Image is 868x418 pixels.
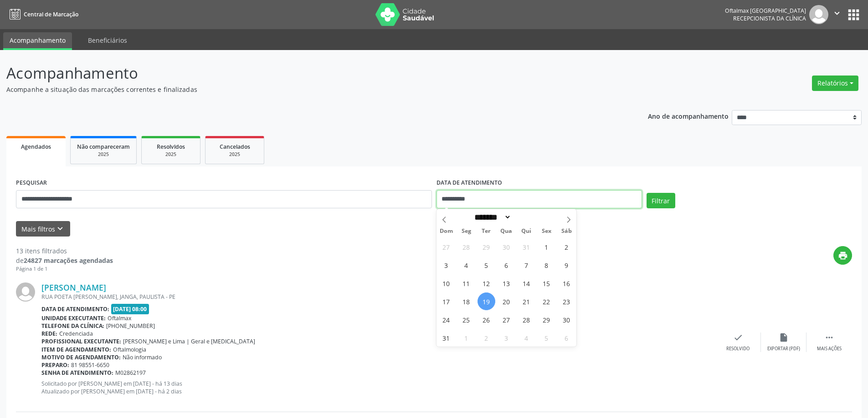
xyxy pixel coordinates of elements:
i:  [832,8,842,18]
span: [PHONE_NUMBER] [106,322,155,330]
img: img [809,5,828,24]
button: apps [846,7,862,23]
span: Julho 29, 2025 [478,238,495,256]
span: Resolvidos [157,143,185,151]
span: Setembro 1, 2025 [457,329,475,347]
span: Agosto 18, 2025 [457,292,475,310]
a: [PERSON_NAME] [41,282,106,292]
span: Não informado [123,353,162,361]
span: Agosto 25, 2025 [457,311,475,328]
span: Sáb [556,228,576,234]
button: print [833,246,852,265]
label: PESQUISAR [16,176,47,190]
span: Agosto 15, 2025 [538,274,555,292]
span: Agosto 21, 2025 [518,292,535,310]
span: Agosto 22, 2025 [538,292,555,310]
button: Mais filtroskeyboard_arrow_down [16,221,70,237]
span: Qua [496,228,516,234]
span: Agosto 19, 2025 [478,292,495,310]
span: Agosto 11, 2025 [457,274,475,292]
span: Agosto 28, 2025 [518,311,535,328]
span: Sex [536,228,556,234]
span: Setembro 3, 2025 [498,329,515,347]
span: Agosto 24, 2025 [437,311,455,328]
span: M02862197 [115,369,146,377]
span: Setembro 6, 2025 [558,329,575,347]
div: 13 itens filtrados [16,246,113,256]
b: Unidade executante: [41,314,106,322]
i: print [838,251,848,261]
b: Preparo: [41,361,69,369]
span: Agendados [21,143,51,151]
b: Senha de atendimento: [41,369,113,377]
p: Acompanhe a situação das marcações correntes e finalizadas [6,85,605,94]
strong: 24827 marcações agendadas [24,256,113,265]
a: Acompanhamento [3,32,72,50]
button: Filtrar [647,193,675,208]
div: 2025 [77,151,130,158]
span: Agosto 27, 2025 [498,311,515,328]
span: Julho 31, 2025 [518,238,535,256]
span: Agosto 6, 2025 [498,256,515,274]
span: Agosto 5, 2025 [478,256,495,274]
img: img [16,282,35,302]
span: Oftalmologia [113,346,146,353]
span: Setembro 5, 2025 [538,329,555,347]
span: Julho 30, 2025 [498,238,515,256]
b: Rede: [41,330,57,337]
span: Agosto 8, 2025 [538,256,555,274]
div: Oftalmax [GEOGRAPHIC_DATA] [725,7,806,15]
div: Página 1 de 1 [16,265,113,273]
a: Beneficiários [82,32,134,48]
span: Agosto 17, 2025 [437,292,455,310]
div: Resolvido [726,346,750,352]
div: 2025 [212,151,257,158]
span: [PERSON_NAME] e Lima | Geral e [MEDICAL_DATA] [123,337,255,345]
span: Setembro 4, 2025 [518,329,535,347]
span: Agosto 26, 2025 [478,311,495,328]
div: RUA POETA [PERSON_NAME], JANGA, PAULISTA - PE [41,293,715,301]
span: Agosto 16, 2025 [558,274,575,292]
span: 81 98551-6650 [71,361,109,369]
input: Year [511,212,541,222]
span: Agosto 10, 2025 [437,274,455,292]
i: insert_drive_file [779,332,789,342]
span: Julho 27, 2025 [437,238,455,256]
span: Agosto 14, 2025 [518,274,535,292]
span: Credenciada [59,330,93,337]
span: [DATE] 08:00 [111,304,149,314]
span: Julho 28, 2025 [457,238,475,256]
span: Agosto 30, 2025 [558,311,575,328]
div: 2025 [148,151,194,158]
b: Telefone da clínica: [41,322,104,330]
p: Solicitado por [PERSON_NAME] em [DATE] - há 13 dias Atualizado por [PERSON_NAME] em [DATE] - há 2... [41,380,715,395]
span: Agosto 3, 2025 [437,256,455,274]
span: Agosto 4, 2025 [457,256,475,274]
a: Central de Marcação [6,7,78,22]
p: Ano de acompanhamento [648,110,729,121]
p: Acompanhamento [6,62,605,85]
span: Ter [476,228,496,234]
i: check [733,332,743,342]
span: Oftalmax [108,314,131,322]
b: Item de agendamento: [41,346,111,353]
div: Mais ações [817,346,842,352]
span: Agosto 13, 2025 [498,274,515,292]
b: Profissional executante: [41,337,121,345]
span: Agosto 1, 2025 [538,238,555,256]
span: Agosto 9, 2025 [558,256,575,274]
span: Cancelados [220,143,250,151]
span: Agosto 20, 2025 [498,292,515,310]
div: Exportar (PDF) [767,346,800,352]
span: Agosto 31, 2025 [437,329,455,347]
span: Não compareceram [77,143,130,151]
select: Month [472,212,512,222]
label: DATA DE ATENDIMENTO [437,176,502,190]
span: Seg [456,228,476,234]
b: Motivo de agendamento: [41,353,121,361]
i:  [824,332,834,342]
span: Agosto 29, 2025 [538,311,555,328]
b: Data de atendimento: [41,305,109,313]
div: de [16,256,113,265]
i: keyboard_arrow_down [55,224,65,234]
